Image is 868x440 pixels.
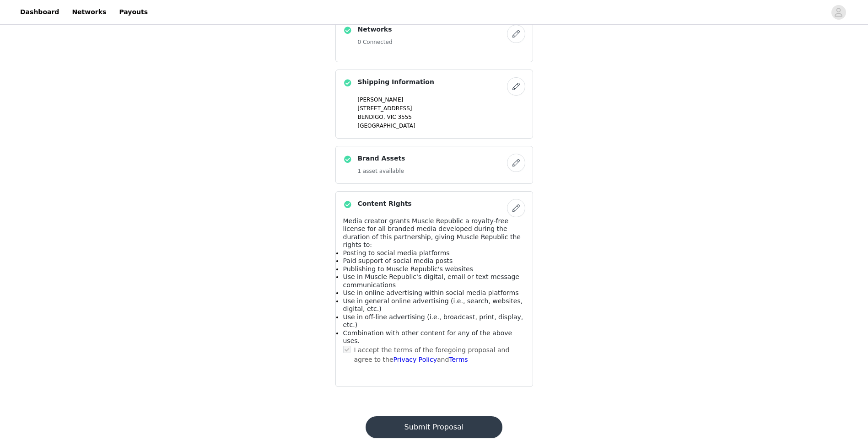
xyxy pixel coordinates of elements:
[366,416,502,438] button: Submit Proposal
[343,289,519,296] span: Use in online advertising within social media platforms
[394,356,437,363] a: Privacy Policy
[358,154,405,163] h4: Brand Assets
[343,297,523,313] span: Use in general online advertising (i.e., search, websites, digital, etc.)
[358,25,393,34] h4: Networks
[358,77,434,87] h4: Shipping Information
[358,167,405,175] h5: 1 asset available
[449,356,468,363] a: Terms
[387,114,396,120] span: VIC
[358,96,525,104] p: [PERSON_NAME]
[358,122,525,130] p: [GEOGRAPHIC_DATA]
[113,2,153,22] a: Payouts
[335,17,533,62] div: Networks
[398,114,412,120] span: 3555
[15,2,65,22] a: Dashboard
[343,329,512,345] span: Combination with other content for any of the above uses.
[834,5,843,20] div: avatar
[354,345,525,365] p: I accept the terms of the foregoing proposal and agree to the and
[358,38,393,46] h5: 0 Connected
[343,265,473,273] span: Publishing to Muscle Republic's websites
[358,114,385,120] span: BENDIGO,
[335,146,533,184] div: Brand Assets
[343,313,523,329] span: Use in off-line advertising (i.e., broadcast, print, display, etc.)
[66,2,112,22] a: Networks
[358,199,412,209] h4: Content Rights
[343,273,519,289] span: Use in Muscle Republic's digital, email or text message communications
[335,191,533,387] div: Content Rights
[335,70,533,139] div: Shipping Information
[358,104,525,113] p: [STREET_ADDRESS]
[343,257,453,264] span: Paid support of social media posts
[343,217,521,249] span: Media creator grants Muscle Republic a royalty-free license for all branded media developed durin...
[343,249,450,257] span: Posting to social media platforms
